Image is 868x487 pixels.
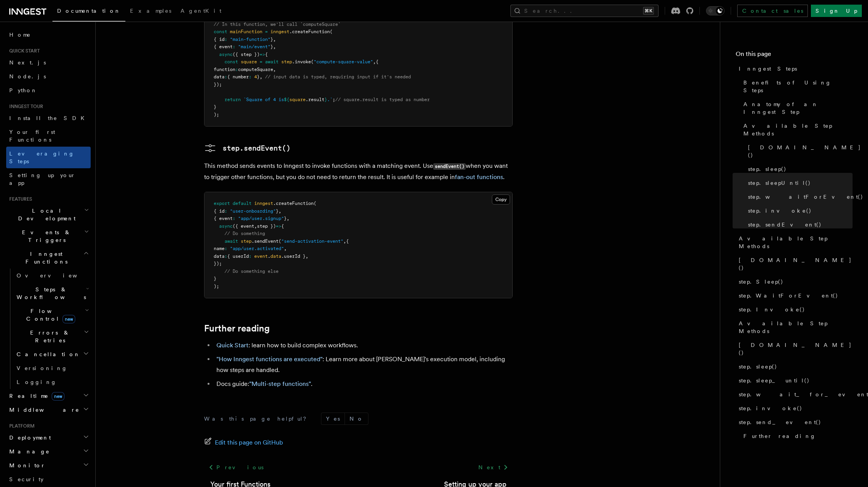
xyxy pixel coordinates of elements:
[739,235,853,250] span: Available Step Methods
[510,5,659,17] button: Search...⌘K
[273,67,276,72] span: ,
[227,74,249,79] span: { number
[214,22,341,27] span: // In this function, we'll call `computeSquare`
[214,261,222,266] span: });
[311,59,314,64] span: (
[289,29,330,34] span: .createFunction
[249,254,252,259] span: :
[6,472,91,486] a: Security
[243,97,284,102] span: `Square of 4 is
[225,37,227,42] span: :
[14,286,86,301] span: Steps & Workflows
[219,52,233,57] span: async
[6,48,40,54] span: Quick start
[252,238,279,244] span: .sendEvent
[6,207,84,222] span: Local Development
[9,31,31,39] span: Home
[254,201,273,206] span: inngest
[376,59,378,64] span: {
[739,341,853,357] span: [DOMAIN_NAME]()
[265,59,279,64] span: await
[130,8,171,14] span: Examples
[292,59,311,64] span: .invoke
[235,67,238,72] span: :
[739,404,802,412] span: step.invoke()
[204,437,283,448] a: Edit this page on GitHub
[214,201,230,206] span: export
[214,82,222,87] span: });
[6,69,91,83] a: Node.js
[743,79,853,94] span: Benefits of Using Steps
[333,97,335,102] span: ;
[9,150,74,164] span: Leveraging Steps
[52,2,125,22] a: Documentation
[214,254,225,259] span: data
[373,59,376,64] span: ,
[14,329,84,344] span: Errors & Retries
[748,207,812,215] span: step.invoke()
[204,323,270,334] a: Further reading
[6,434,51,441] span: Deployment
[324,97,327,102] span: }
[214,74,225,79] span: data
[281,223,284,229] span: {
[204,460,268,474] a: Previous
[9,172,76,186] span: Setting up your app
[287,216,289,221] span: ,
[276,208,279,214] span: }
[270,37,273,42] span: }
[214,29,227,34] span: const
[14,347,91,361] button: Cancellation
[225,246,227,251] span: :
[736,232,853,253] a: Available Step Methods
[230,37,270,42] span: "main-function"
[273,44,276,49] span: ,
[736,374,853,387] a: step.sleep_until()
[6,28,91,42] a: Home
[739,65,797,73] span: Inngest Steps
[6,196,32,202] span: Features
[433,163,466,170] code: sendEvent()
[492,194,510,205] button: Copy
[736,360,853,374] a: step.sleep()
[327,97,333,102] span: .`
[14,269,91,282] a: Overview
[225,74,227,79] span: :
[739,256,853,272] span: [DOMAIN_NAME]()
[743,432,816,440] span: Further reading
[225,208,227,214] span: :
[736,303,853,316] a: step.Invoke()
[740,76,853,97] a: Benefits of Using Steps
[238,44,270,49] span: "main/event"
[233,216,235,221] span: :
[233,201,252,206] span: default
[214,276,216,281] span: }
[249,74,252,79] span: :
[14,350,80,358] span: Cancellation
[14,361,91,375] a: Versioning
[214,246,225,251] span: name
[314,201,316,206] span: (
[215,437,283,448] span: Edit this page on GitHub
[214,284,219,289] span: );
[9,59,46,66] span: Next.js
[6,458,91,472] button: Monitor
[276,223,281,229] span: =>
[214,340,513,351] li: : learn how to build complex workflows.
[739,320,853,335] span: Available Step Methods
[740,119,853,140] a: Available Step Methods
[743,100,853,116] span: Anatomy of an Inngest Step
[6,83,91,97] a: Python
[748,144,861,159] span: [DOMAIN_NAME]()
[6,423,35,429] span: Platform
[6,147,91,168] a: Leveraging Steps
[335,97,430,102] span: // square.result is typed as number
[219,223,233,229] span: async
[14,282,91,304] button: Steps & Workflows
[6,228,84,244] span: Events & Triggers
[9,73,46,79] span: Node.js
[214,354,513,375] li: : Learn more about [PERSON_NAME]'s execution model, including how steps are handled.
[6,56,91,69] a: Next.js
[736,387,853,401] a: step.wait_for_event()
[268,254,270,259] span: .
